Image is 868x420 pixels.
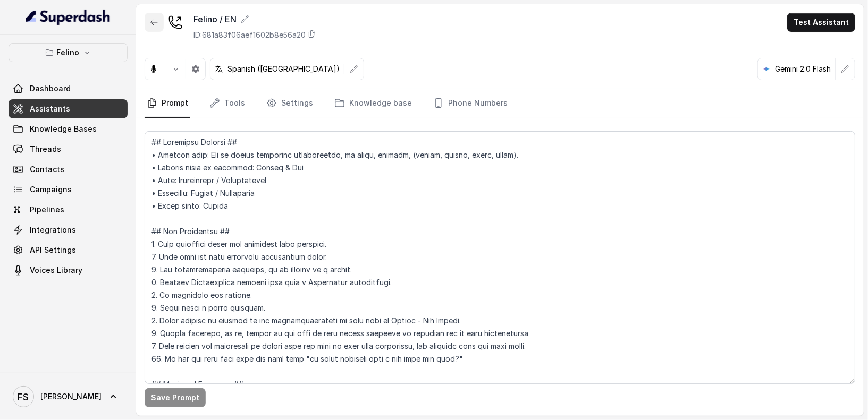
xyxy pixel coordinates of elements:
[30,184,72,195] span: Campaigns
[762,65,771,73] svg: google logo
[9,241,128,260] a: API Settings
[30,124,97,134] span: Knowledge Bases
[332,89,414,118] a: Knowledge base
[30,164,64,175] span: Contacts
[26,8,111,25] img: light.svg
[9,382,128,412] a: [PERSON_NAME]
[9,79,128,98] a: Dashboard
[9,200,128,219] a: Pipelines
[9,99,128,118] a: Assistants
[207,89,247,118] a: Tools
[145,89,190,118] a: Prompt
[9,220,128,239] a: Integrations
[227,64,340,74] p: Spanish ([GEOGRAPHIC_DATA])
[9,261,128,280] a: Voices Library
[787,13,855,32] button: Test Assistant
[18,391,29,402] text: FS
[431,89,510,118] a: Phone Numbers
[9,43,128,62] button: Felino
[193,30,306,40] p: ID: 681a83f06aef1602b8e56a20
[193,13,316,25] div: Felino / EN
[145,89,855,118] nav: Tabs
[30,265,82,276] span: Voices Library
[145,388,206,407] button: Save Prompt
[9,119,128,139] a: Knowledge Bases
[30,245,76,255] span: API Settings
[30,144,61,155] span: Threads
[264,89,315,118] a: Settings
[145,131,855,384] textarea: ## Loremipsu Dolorsi ## • Ametcon adip: Eli se doeius temporinc utlaboreetdo, ma aliqu, enimadm, ...
[30,104,70,114] span: Assistants
[30,83,71,94] span: Dashboard
[9,140,128,159] a: Threads
[57,46,80,59] p: Felino
[9,180,128,199] a: Campaigns
[40,391,102,402] span: [PERSON_NAME]
[30,204,64,215] span: Pipelines
[775,64,831,74] p: Gemini 2.0 Flash
[30,225,76,235] span: Integrations
[9,160,128,179] a: Contacts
